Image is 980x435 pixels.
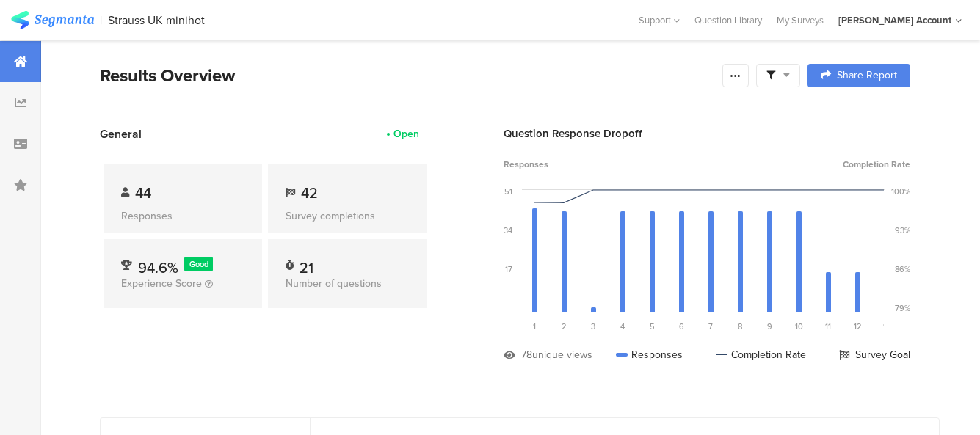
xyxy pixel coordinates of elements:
div: [PERSON_NAME] Account [838,13,951,27]
div: 100% [891,186,910,197]
span: 11 [825,321,831,332]
span: 94.6% [138,257,178,279]
span: 42 [301,182,318,204]
div: Open [393,126,419,142]
div: | [100,12,102,29]
span: Experience Score [121,276,202,291]
span: 10 [795,321,803,332]
span: 1 [533,321,536,332]
div: Results Overview [100,62,715,89]
span: 9 [767,321,772,332]
span: 2 [562,321,567,332]
div: 93% [895,224,910,236]
div: unique views [532,347,592,362]
span: 3 [591,321,595,332]
div: 78 [521,347,532,362]
span: 8 [738,321,742,332]
div: Responses [616,347,683,362]
div: Responses [121,208,244,224]
div: 51 [504,186,512,197]
div: Strauss UK minihot [108,13,205,27]
a: My Surveys [769,13,831,27]
div: Survey Goal [839,347,910,362]
span: Completion Rate [843,158,910,171]
div: Support [639,9,680,32]
img: segmanta logo [11,11,94,29]
span: Number of questions [286,276,382,291]
div: 79% [895,302,910,314]
span: Responses [504,158,548,171]
div: Survey completions [286,208,409,224]
span: 6 [679,321,684,332]
span: 13 [883,321,890,332]
span: 5 [650,321,655,332]
div: Completion Rate [716,347,806,362]
span: 4 [620,321,625,332]
div: 34 [504,224,512,236]
span: Good [189,258,208,270]
div: 86% [895,263,910,275]
div: Question Response Dropoff [504,125,910,142]
div: 17 [505,263,512,275]
div: 21 [300,257,313,271]
span: 44 [135,182,151,204]
span: 12 [854,321,862,332]
span: 7 [708,321,713,332]
span: Share Report [837,70,897,81]
span: General [100,125,142,142]
a: Question Library [687,13,769,27]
